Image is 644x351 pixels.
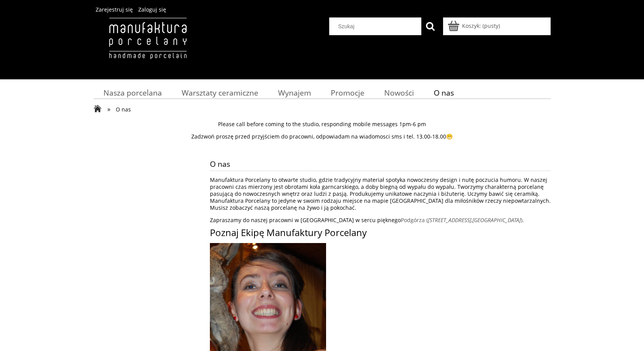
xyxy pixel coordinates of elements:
a: Nasza porcelana [94,85,172,100]
span: Koszyk: [462,22,481,29]
span: Nowości [384,87,414,98]
a: Produkty w koszyku 0. Przejdź do koszyka [449,22,500,29]
p: Zadzwoń proszę przed przyjściem do pracowni, odpowiadam na wiadomosci sms i tel. 13.00-18.00😁 [94,133,551,140]
em: [STREET_ADDRESS], [428,216,472,224]
span: O nas [210,157,551,171]
p: Manufaktura Porcelany to otwarte studio, gdzie tradycyjny materiał spotyka nowoczesny design i nu... [210,176,551,211]
span: Promocje [331,87,364,98]
a: Nowości [374,85,424,100]
a: Podgórza ([STREET_ADDRESS],[GEOGRAPHIC_DATA]). [401,216,524,224]
input: Szukaj w sklepie [332,18,421,35]
a: Promocje [321,85,374,100]
img: Manufaktura Porcelany [94,17,202,75]
span: Poznaj Ekipę Manufaktury Porcelany [210,226,367,239]
span: Wynajem [278,87,311,98]
b: (pusty) [483,22,500,29]
span: » [107,104,110,113]
p: Please call before coming to the studio, responding mobile messages 1pm-6 pm [94,121,551,128]
p: Zapraszamy do naszej pracowni w [GEOGRAPHIC_DATA] w sercu pięknego [210,217,551,224]
em: [GEOGRAPHIC_DATA] [472,216,521,224]
a: Warsztaty ceramiczne [172,85,268,100]
span: Warsztaty ceramiczne [182,87,258,98]
span: Nasza porcelana [103,87,162,98]
button: Szukaj [421,17,439,35]
a: Zaloguj się [138,6,166,13]
a: O nas [424,85,464,100]
a: Wynajem [268,85,321,100]
a: Zarejestruj się [96,6,133,13]
span: O nas [434,87,454,98]
span: O nas [116,106,131,113]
